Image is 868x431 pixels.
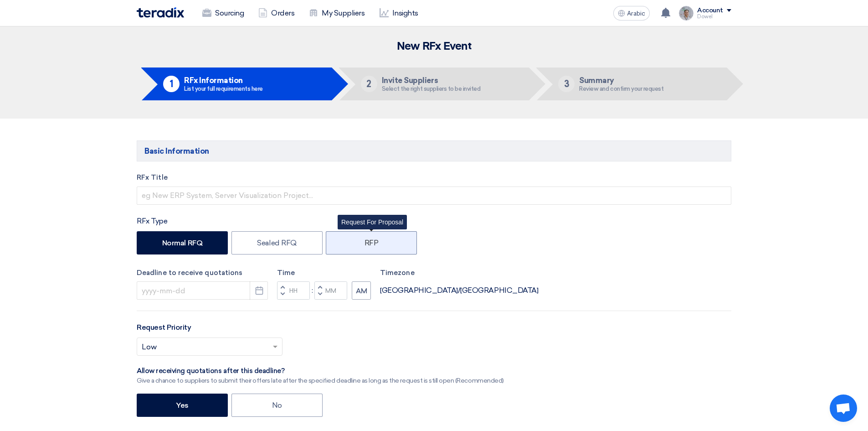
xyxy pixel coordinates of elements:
font: Give a chance to suppliers to submit their offers late after the specified deadline as long as th... [137,377,504,384]
button: Arabic [613,6,650,21]
font: RFx Title [137,173,168,182]
font: Request Priority [137,323,191,332]
font: [GEOGRAPHIC_DATA]/[GEOGRAPHIC_DATA] [380,286,538,295]
font: Insights [392,9,418,17]
font: Summary [579,76,614,85]
font: Basic Information [144,146,209,156]
a: Insights [372,3,426,23]
font: Deadline to receive quotations [137,269,242,277]
div: Request For Proposal [338,215,407,229]
input: yyyy-mm-dd [137,281,268,300]
font: Invite Suppliers [382,76,438,85]
input: eg New ERP System, Server Visualization Project... [137,187,731,205]
font: Orders [271,9,294,17]
font: RFx Type [137,217,167,225]
font: Arabic [627,10,645,17]
font: 3 [564,78,570,89]
img: IMG_1753965247717.jpg [679,6,693,21]
font: No [272,401,282,410]
font: Normal RFQ [162,239,202,247]
font: Allow receiving quotations after this deadline? [137,367,284,375]
a: Open chat [830,395,857,422]
font: My Suppliers [322,9,365,17]
font: Sourcing [215,9,244,17]
font: AM [356,287,367,295]
font: RFP [365,239,379,247]
font: 2 [366,78,371,89]
font: RFx Information [184,76,243,85]
img: Teradix logo [137,7,184,18]
font: Yes [176,401,189,410]
font: Timezone [380,269,415,277]
font: Dowel [697,14,713,20]
a: Orders [251,3,302,23]
font: 1 [170,78,173,89]
font: New RFx Event [397,41,472,52]
font: Select the right suppliers to be invited [382,85,481,92]
font: : [312,286,313,295]
font: Time [277,269,295,277]
font: List your full requirements here [184,85,263,92]
input: Hours [277,281,310,300]
input: Minutes [314,281,347,300]
font: Sealed RFQ [257,239,296,247]
font: Account [697,6,723,14]
button: AM [352,281,371,300]
a: My Suppliers [302,3,372,23]
font: Review and confirm your request [579,85,663,92]
a: Sourcing [195,3,251,23]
